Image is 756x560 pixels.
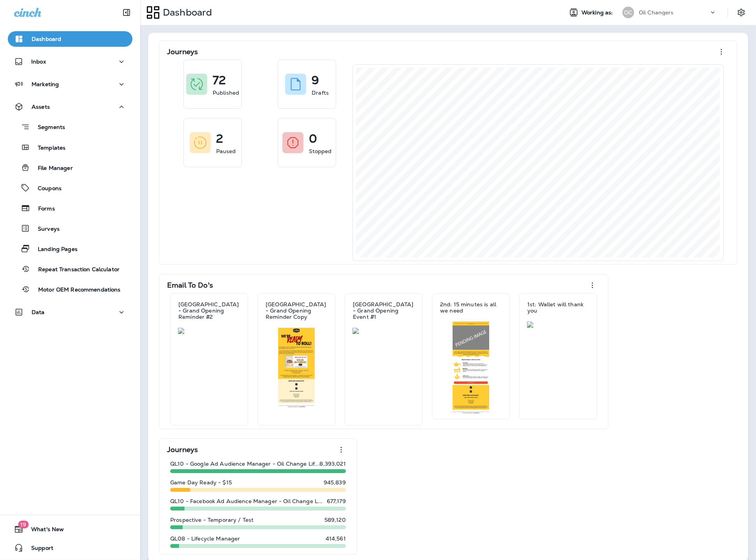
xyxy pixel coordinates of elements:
button: Coupons [8,180,132,196]
p: 589,120 [324,517,346,523]
p: Email To Do's [167,281,213,289]
p: 1st: Wallet will thank you [527,301,589,314]
button: Assets [8,99,132,115]
p: Inbox [31,58,46,65]
p: 9 [312,76,319,84]
p: Repeat Transaction Calculator [30,266,120,274]
img: 79c8f935-76bb-4553-9fec-e2c5a9d0be86.jpg [178,328,240,334]
button: 19What's New [8,521,132,537]
span: Working as: [582,9,615,16]
p: QL10 - Facebook Ad Audience Manager - Oil Change L... [170,498,322,504]
p: Coupons [30,185,62,193]
p: [GEOGRAPHIC_DATA] - Grand Opening Reminder #2 [178,301,240,320]
p: Dashboard [32,36,61,42]
button: Marketing [8,76,132,92]
button: Repeat Transaction Calculator [8,261,132,277]
p: Templates [30,145,65,152]
button: Data [8,304,132,320]
button: Surveys [8,220,132,237]
button: Collapse Sidebar [116,5,137,20]
button: Support [8,540,132,556]
p: Prospective - Temporary / Test [170,517,254,523]
button: Settings [734,5,748,19]
button: Motor OEM Recommendations [8,281,132,297]
p: [GEOGRAPHIC_DATA] - Grand Opening Reminder Copy [266,301,327,320]
p: 8,393,021 [319,461,345,467]
p: 72 [213,76,226,84]
img: e0a33e73-fa75-4a56-a67c-3b39f1f27782.jpg [265,328,328,408]
p: 414,561 [326,535,346,542]
img: b3178d2b-8bc5-4a1e-837d-8bf1fc6d963e.jpg [440,322,502,414]
p: Game Day Ready - $15 [170,479,232,486]
p: Drafts [312,89,329,97]
button: Dashboard [8,31,132,47]
p: Data [32,309,45,315]
p: 2 [216,135,223,143]
p: Paused [216,147,236,155]
p: Marketing [32,81,59,87]
p: [GEOGRAPHIC_DATA] - Grand Opening Event #1 [353,301,414,320]
p: QL10 - Google Ad Audience Manager - Oil Change Lif... [170,461,319,467]
p: Landing Pages [30,246,78,253]
p: Journeys [167,48,198,56]
p: 0 [309,135,317,143]
p: 677,179 [327,498,346,504]
p: Motor OEM Recommendations [30,286,121,294]
img: 88363d17-600f-4db0-a3de-95edf2f28847.jpg [527,322,589,328]
button: Templates [8,139,132,155]
p: 945,839 [324,479,346,486]
p: QL08 - Lifecycle Manager [170,535,240,542]
p: Oil Changers [639,9,674,16]
button: File Manager [8,159,132,176]
span: What's New [23,526,64,535]
p: File Manager [30,165,73,172]
p: Journeys [167,446,198,454]
button: Inbox [8,54,132,69]
p: Published [213,89,239,97]
div: OC [622,7,634,18]
span: Support [23,545,53,554]
button: Landing Pages [8,240,132,257]
p: 2nd: 15 minutes is all we need [440,301,502,314]
button: Forms [8,200,132,216]
button: Segments [8,118,132,135]
p: Forms [30,205,55,213]
p: Dashboard [160,7,212,18]
p: Assets [32,104,50,110]
span: 19 [18,521,28,528]
p: Segments [30,124,65,132]
img: 53d9b8f8-ebb7-4871-b70b-838cfa35d8d7.jpg [352,328,415,334]
p: Surveys [30,226,60,233]
p: Stopped [309,147,332,155]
